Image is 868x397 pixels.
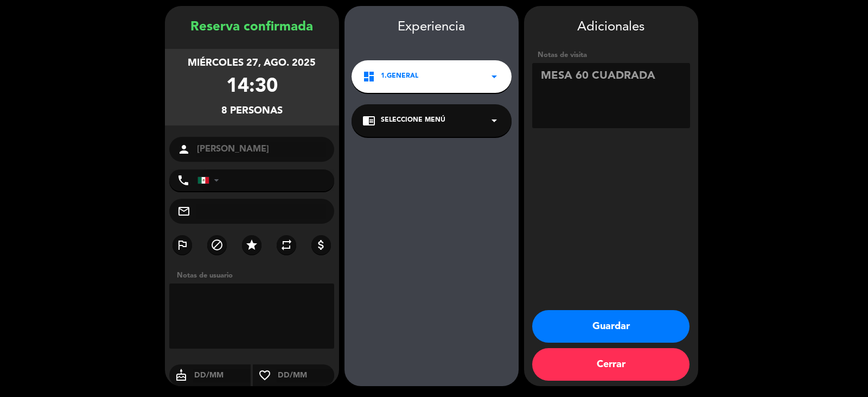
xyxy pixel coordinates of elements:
input: DD/MM [277,369,335,382]
i: star [245,238,258,251]
button: Cerrar [532,348,690,381]
div: 8 personas [221,103,283,119]
div: Notas de usuario [171,270,339,281]
i: block [210,238,224,251]
i: attach_money [315,238,328,251]
i: mail_outline [177,205,190,218]
i: dashboard [362,70,375,83]
i: chrome_reader_mode [362,114,375,127]
i: person [177,143,190,156]
div: Mexico (México): +52 [198,170,223,191]
input: DD/MM [193,369,251,382]
div: miércoles 27, ago. 2025 [188,55,316,71]
i: arrow_drop_down [488,70,501,83]
button: Guardar [532,310,690,343]
div: Reserva confirmada [165,17,339,38]
i: cake [169,369,193,382]
i: phone [177,174,190,187]
i: outlined_flag [176,238,189,251]
div: 14:30 [226,71,278,103]
div: Adicionales [532,17,690,38]
i: favorite_border [253,369,277,382]
i: repeat [280,238,293,251]
span: 1.General [381,71,418,82]
i: arrow_drop_down [488,114,501,127]
span: Seleccione Menú [381,115,445,126]
div: Experiencia [344,17,519,38]
div: Notas de visita [532,49,690,61]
